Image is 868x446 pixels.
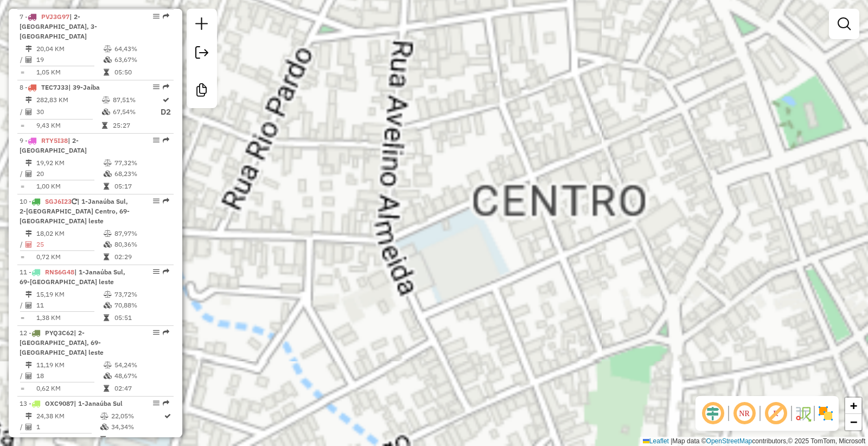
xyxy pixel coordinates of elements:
i: Distância Total [25,413,32,419]
span: Ocultar NR [731,400,757,426]
i: Total de Atividades [25,302,32,309]
td: 20 [36,168,103,179]
td: 73,72% [114,289,169,300]
i: % de utilização do peso [104,160,112,166]
span: 13 - [20,399,123,407]
td: 02:29 [114,252,169,262]
em: Rota exportada [163,84,169,90]
em: Opções [153,137,159,143]
td: 18 [36,370,103,381]
span: | 1-Janaúba Sul, 2-[GEOGRAPHIC_DATA] Centro, 69-[GEOGRAPHIC_DATA] leste [20,197,130,225]
em: Opções [153,329,159,336]
span: | 39-Jaíba [68,83,100,91]
td: / [20,422,25,432]
span: | [671,437,672,445]
td: 1,00 KM [36,181,103,192]
td: / [20,54,25,65]
td: / [20,239,25,250]
td: 15,19 KM [36,289,103,300]
i: Veículo já utilizado nesta sessão [72,198,77,205]
span: | 2-[GEOGRAPHIC_DATA], 69-[GEOGRAPHIC_DATA] leste [20,329,104,356]
span: PVJ3G97 [41,12,69,21]
p: D2 [161,106,171,118]
a: Zoom in [845,398,861,414]
i: % de utilização do peso [104,230,112,237]
em: Rota exportada [163,329,169,336]
td: / [20,168,25,179]
i: Rota otimizada [164,413,171,419]
td: 67,54% [112,105,160,119]
img: Exibir/Ocultar setores [817,405,834,422]
td: 282,83 KM [36,95,101,105]
span: 10 - [20,197,130,225]
a: Nova sessão e pesquisa [191,13,213,37]
em: Opções [153,268,159,275]
td: 11 [36,300,103,311]
i: Distância Total [25,291,32,298]
td: = [20,434,25,445]
i: Tempo total em rota [100,436,106,443]
td: 87,97% [114,228,169,239]
span: − [850,415,857,429]
td: 77,32% [114,158,169,168]
em: Rota exportada [163,268,169,275]
span: RTY5I38 [41,136,68,145]
i: Total de Atividades [25,109,32,115]
td: 20,04 KM [36,43,103,54]
i: Distância Total [25,46,32,52]
td: = [20,120,25,131]
i: Tempo total em rota [104,315,109,321]
i: Total de Atividades [25,171,32,177]
span: 9 - [20,136,87,154]
td: 22,05% [111,411,163,422]
td: 25 [36,239,103,250]
td: = [20,181,25,192]
a: Zoom out [845,414,861,430]
a: Exportar sessão [191,42,213,66]
td: 05:50 [114,67,169,78]
i: Total de Atividades [25,241,32,248]
i: % de utilização da cubagem [102,109,110,115]
i: Tempo total em rota [104,69,109,76]
td: 34,34% [111,422,163,432]
td: 19,92 KM [36,158,103,168]
span: + [850,399,857,412]
div: Map data © contributors,© 2025 TomTom, Microsoft [640,437,868,446]
td: 24,38 KM [36,411,100,422]
td: 1,05 KM [36,67,103,78]
span: Ocultar deslocamento [700,400,726,426]
i: % de utilização da cubagem [104,241,112,248]
td: 00:56 [111,434,163,445]
span: 7 - [20,12,97,40]
td: 68,23% [114,168,169,179]
i: Total de Atividades [25,373,32,379]
span: | 1-Janaúba Sul [74,399,123,407]
i: % de utilização do peso [100,413,108,419]
td: = [20,252,25,262]
i: % de utilização da cubagem [104,373,112,379]
td: 0,72 KM [36,252,103,262]
span: 11 - [20,268,125,286]
td: 24,38 KM [36,434,100,445]
em: Rota exportada [163,198,169,204]
i: Tempo total em rota [104,254,109,260]
span: SGJ6I23 [45,197,72,205]
span: Exibir rótulo [763,400,789,426]
td: 0,62 KM [36,383,103,394]
td: = [20,312,25,323]
i: % de utilização da cubagem [104,171,112,177]
td: 70,88% [114,300,169,311]
em: Rota exportada [163,13,169,20]
td: 05:51 [114,312,169,323]
td: / [20,370,25,381]
td: 80,36% [114,239,169,250]
td: 1 [36,422,100,432]
td: 02:47 [114,383,169,394]
td: 64,43% [114,43,169,54]
span: | 2-[GEOGRAPHIC_DATA], 3-[GEOGRAPHIC_DATA] [20,12,97,40]
i: Distância Total [25,97,32,103]
i: % de utilização da cubagem [104,56,112,63]
td: 25:27 [112,120,160,131]
td: 48,67% [114,370,169,381]
i: Total de Atividades [25,424,32,430]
